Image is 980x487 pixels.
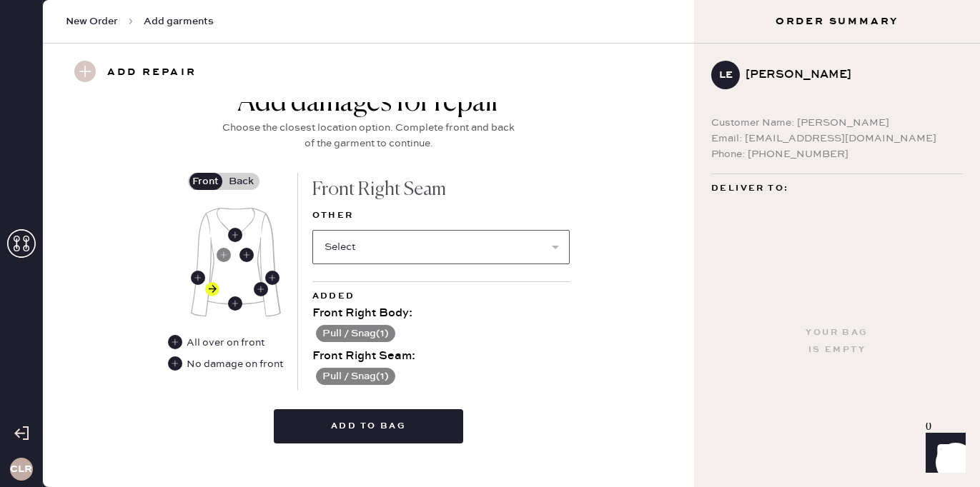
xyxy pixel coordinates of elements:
div: Front Right Body [217,248,231,262]
div: Your bag is empty [806,324,868,358]
div: Added [312,288,570,305]
div: Phone: [PHONE_NUMBER] [711,146,963,162]
iframe: Front Chat [912,423,974,484]
div: Customer Name: [PERSON_NAME] [711,115,963,131]
div: Email: [EMAIL_ADDRESS][DOMAIN_NAME] [711,131,963,146]
h3: CLR [10,464,32,474]
label: Back [224,173,259,190]
h3: Add repair [107,61,197,85]
div: Front Right Seam [312,173,570,207]
div: Front Right Sleeve [191,271,205,285]
span: Deliver to: [711,180,788,197]
div: All over on front [187,335,264,351]
label: Front [188,173,224,190]
div: Choose the closest location option. Complete front and back of the garment to continue. [219,120,519,151]
h3: LE [719,70,733,80]
button: Add to bag [274,409,463,443]
button: Pull / Snag(1) [316,325,395,342]
div: No damage on front [187,356,283,372]
div: Add damages for repair [219,86,519,120]
div: All over on front [168,335,266,351]
div: Front Center Neckline [228,228,242,242]
div: Front Left Sleeve [265,271,279,285]
div: Front Left Seam [254,282,268,296]
span: New Order [66,14,118,29]
div: Front Left Body [239,248,254,262]
button: Pull / Snag(1) [316,368,395,385]
div: No damage on front [168,356,283,372]
label: Other [312,207,570,224]
div: Front Right Seam : [312,348,570,365]
div: Front Center Hem [228,296,242,311]
div: Front Right Seam [205,282,219,296]
h3: Order Summary [694,14,980,29]
span: Add garments [144,14,214,29]
div: Front Right Body : [312,305,570,322]
img: Garment image [191,208,281,317]
div: [PERSON_NAME] [746,66,951,84]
